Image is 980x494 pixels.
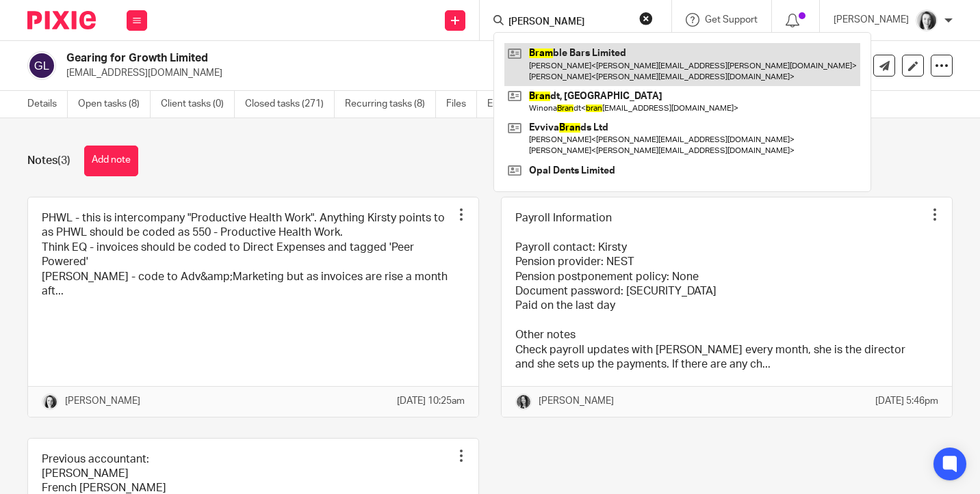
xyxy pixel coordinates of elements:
[27,51,56,80] img: svg%3E
[875,394,938,408] p: [DATE] 5:46pm
[245,91,335,118] a: Closed tasks (271)
[539,394,614,408] p: [PERSON_NAME]
[27,154,70,168] h1: Notes
[84,146,138,176] button: Add note
[27,11,96,29] img: Pixie
[57,155,70,166] span: (3)
[487,91,526,118] a: Emails
[66,66,766,80] p: [EMAIL_ADDRESS][DOMAIN_NAME]
[515,394,532,410] img: brodie%203%20small.jpg
[916,10,938,31] img: T1JH8BBNX-UMG48CW64-d2649b4fbe26-512.png
[834,13,909,27] p: [PERSON_NAME]
[397,394,465,408] p: [DATE] 10:25am
[446,91,477,118] a: Files
[42,394,58,410] img: T1JH8BBNX-UMG48CW64-d2649b4fbe26-512.png
[65,394,140,408] p: [PERSON_NAME]
[66,51,626,66] h2: Gearing for Growth Limited
[78,91,151,118] a: Open tasks (8)
[705,15,758,25] span: Get Support
[345,91,436,118] a: Recurring tasks (8)
[507,16,630,29] input: Search
[161,91,235,118] a: Client tasks (0)
[639,12,653,25] button: Clear
[27,91,68,118] a: Details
